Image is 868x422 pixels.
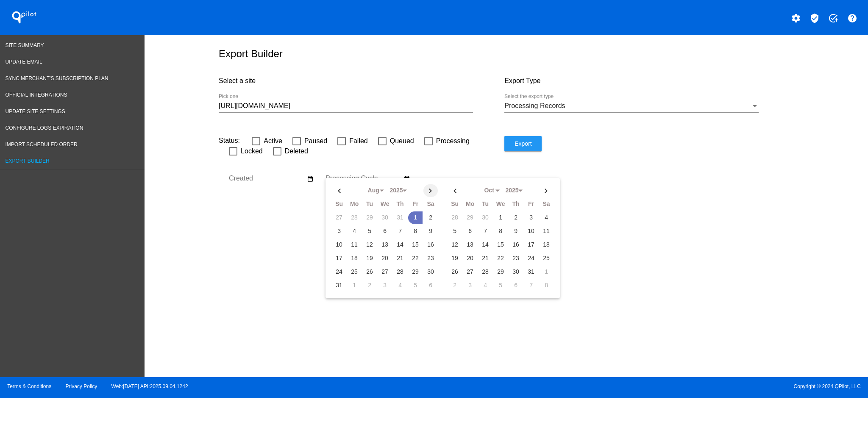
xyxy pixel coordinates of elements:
[219,48,790,60] h1: Export Builder
[441,383,861,389] span: Copyright © 2024 QPilot, LLC
[390,136,414,146] span: Queued
[828,13,838,23] mat-icon: add_task
[810,13,820,23] mat-icon: verified_user
[515,140,531,147] span: Export
[501,187,523,194] div: 2025
[229,175,305,182] input: Created
[219,137,240,144] span: Status:
[219,102,473,110] input: Number
[111,383,188,389] a: Web:[DATE] API:2025.09.04.1242
[6,75,108,81] span: Sync Merchant's Subscription Plan
[307,175,314,183] mat-icon: date_range
[7,383,51,389] a: Terms & Conditions
[6,125,83,131] span: Configure logs expiration
[403,175,410,183] mat-icon: date_range
[6,42,44,48] span: Site Summary
[6,59,42,65] span: Update Email
[264,136,282,146] span: Active
[479,187,500,194] div: Oct
[219,77,504,85] h4: Select a site
[504,136,542,151] button: Export
[791,13,801,23] mat-icon: settings
[241,146,263,156] span: Locked
[6,142,78,147] span: Import Scheduled Order
[504,77,790,85] h4: Export Type
[304,136,327,146] span: Paused
[285,146,308,156] span: Deleted
[325,175,402,182] input: Processing Cycle
[66,383,97,389] a: Privacy Policy
[436,136,470,146] span: Processing
[363,187,384,194] div: Aug
[6,92,67,98] span: Official Integrations
[6,108,65,114] span: Update Site Settings
[7,9,41,26] h1: QPilot
[847,13,857,23] mat-icon: help
[504,102,565,109] span: Processing Records
[349,136,368,146] span: Failed
[6,158,50,164] span: Export Builder
[386,187,407,194] div: 2025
